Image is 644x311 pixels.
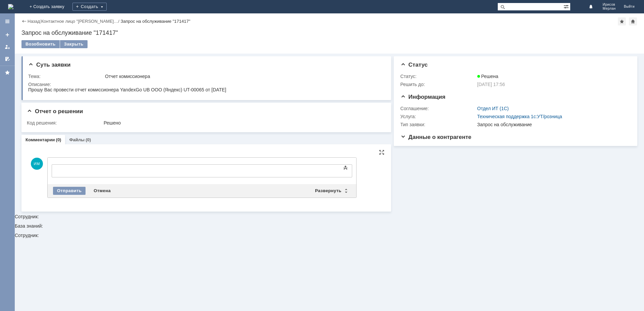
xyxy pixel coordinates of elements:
[41,19,121,24] div: /
[400,134,472,140] span: Данные о контрагенте
[400,82,476,87] div: Решить до:
[8,4,13,9] img: logo
[86,137,91,142] div: (0)
[400,94,445,100] span: Информация
[2,29,13,40] a: Создать заявку
[400,122,476,127] div: Тип заявки:
[618,17,626,25] div: Добавить в избранное
[28,19,40,24] a: Назад
[2,54,13,64] a: Мои согласования
[28,82,382,87] div: Описание:
[2,42,13,52] a: Мои заявки
[31,158,43,170] span: ИМ
[27,120,102,126] div: Код решения:
[477,122,627,127] div: Запрос на обслуживание
[15,233,644,238] div: Сотрудник:
[28,62,70,68] span: Суть заявки
[28,74,104,79] div: Тема:
[400,74,476,79] div: Статус:
[105,74,381,79] div: Отчет комиссионера
[104,120,381,126] div: Решено
[21,29,637,36] div: Запрос на обслуживание "171417"
[69,137,85,142] a: Файлы
[477,74,498,79] span: Решена
[400,62,428,68] span: Статус
[477,82,505,87] span: [DATE] 17:56
[56,137,61,142] div: (0)
[8,4,13,9] a: Перейти на домашнюю страницу
[27,108,83,114] span: Отчет о решении
[603,7,616,11] span: Мерлан
[120,19,190,24] div: Запрос на обслуживание "171417"
[563,3,570,9] span: Расширенный поиск
[629,17,637,25] div: Сделать домашней страницей
[25,137,55,142] a: Комментарии
[40,18,41,23] div: |
[477,114,562,119] a: Техническая поддержка 1с:УТ/розница
[400,114,476,119] div: Услуга:
[379,150,384,155] div: На всю страницу
[341,164,350,172] span: Показать панель инструментов
[72,3,107,11] div: Создать
[400,106,476,111] div: Соглашение:
[15,54,644,219] div: Сотрудник:
[15,224,644,228] div: База знаний:
[477,106,509,111] a: Отдел ИТ (1С)
[603,3,616,7] span: Ирисов
[41,19,118,24] a: Контактное лицо "[PERSON_NAME]…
